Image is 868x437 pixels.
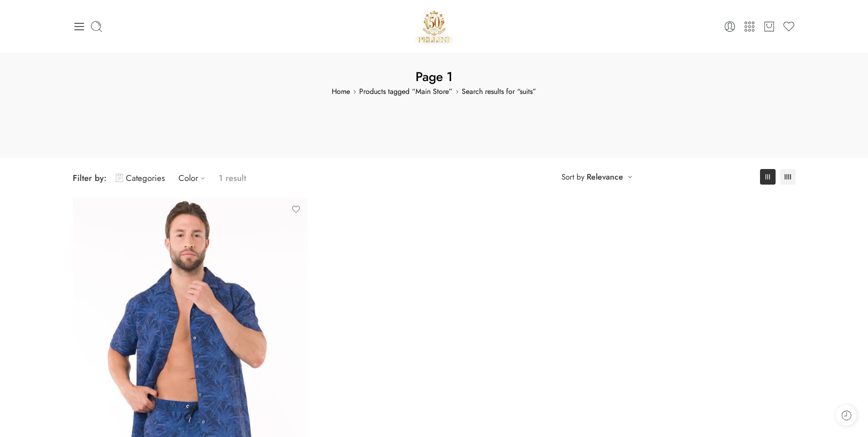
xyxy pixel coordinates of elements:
img: Pellini [415,7,454,46]
a: Color [178,167,210,189]
a: Pellini - [415,7,454,46]
span: Search results for “suits” [73,86,796,98]
a: Relevance [587,170,623,183]
a: Cart [763,20,776,33]
a: Products tagged “Main Store” [359,86,453,98]
p: 1 result [219,167,246,189]
span: Sort by [561,169,584,185]
a: Categories [116,167,165,189]
a: Home [332,86,350,98]
span: Filter by: [73,172,107,184]
a: Login / Register [723,20,736,33]
h1: Page 1 [73,68,796,86]
a: Wishlist [782,20,795,33]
